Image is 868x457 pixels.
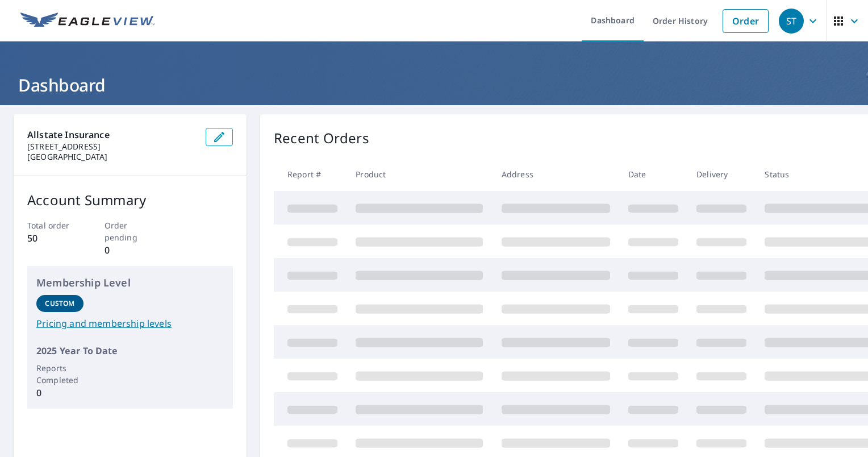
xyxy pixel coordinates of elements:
p: Order pending [105,219,156,243]
th: Product [347,157,492,191]
th: Report # [274,157,347,191]
p: Custom [45,298,74,309]
a: Order [723,9,769,33]
p: Membership Level [36,275,224,290]
p: 2025 Year To Date [36,344,224,358]
th: Date [619,157,687,191]
p: Account Summary [27,190,233,210]
a: Pricing and membership levels [36,317,224,330]
p: [GEOGRAPHIC_DATA] [27,152,197,162]
h1: Dashboard [14,73,854,97]
th: Address [493,157,619,191]
p: 50 [27,231,79,245]
p: 0 [105,243,156,257]
p: 0 [36,386,84,400]
p: Recent Orders [274,128,369,148]
p: Allstate Insurance [27,128,197,142]
th: Delivery [687,157,756,191]
p: Reports Completed [36,362,84,386]
p: Total order [27,219,79,231]
img: EV Logo [20,13,155,30]
div: ST [779,9,804,34]
p: [STREET_ADDRESS] [27,142,197,152]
